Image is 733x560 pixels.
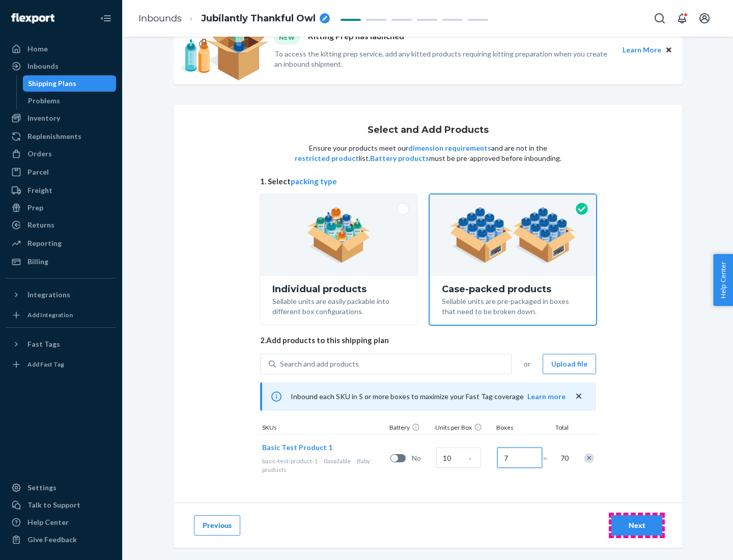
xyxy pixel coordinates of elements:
[27,44,48,54] div: Home
[412,453,432,463] span: No
[6,336,116,352] button: Fast Tags
[294,143,562,163] p: Ensure your products meet our and are not in the list. must be pre-approved before inbounding.
[324,457,351,465] span: 0 available
[6,307,116,323] a: Add Integration
[6,41,116,57] a: Home
[558,453,569,463] span: 70
[27,113,60,123] div: Inventory
[272,294,405,317] div: Sellable units are easily packable into different box configurations.
[442,294,584,317] div: Sellable units are pre-packaged in boxes that need to be broken down.
[27,517,69,527] div: Help Center
[6,128,116,145] a: Replenishments
[96,8,116,29] button: Close Navigation
[6,217,116,233] a: Returns
[27,290,70,300] div: Integrations
[6,497,116,513] a: Talk to Support
[672,8,692,29] button: Open notifications
[650,8,670,29] button: Open Search Box
[6,164,116,180] a: Parcel
[6,58,116,74] a: Inbounds
[194,515,240,536] button: Previous
[23,75,117,92] a: Shipping Plans
[6,200,116,216] a: Prep
[280,359,359,369] div: Search and add products
[370,153,429,163] button: Battery products
[6,356,116,373] a: Add Fast Tag
[6,235,116,251] a: Reporting
[6,514,116,530] a: Help Center
[494,423,545,434] div: Boxes
[27,203,43,213] div: Prep
[545,423,571,434] div: Total
[11,13,54,23] img: Flexport logo
[408,143,491,153] button: dimension requirements
[138,13,182,24] a: Inbounds
[23,93,117,109] a: Problems
[433,423,494,434] div: Units per Box
[27,360,64,369] div: Add Fast Tag
[262,442,332,453] button: Basic Test Product 1
[623,44,661,55] button: Learn More
[6,287,116,303] button: Integrations
[543,354,596,374] button: Upload file
[27,483,57,493] div: Settings
[262,443,332,452] span: Basic Test Product 1
[6,480,116,496] a: Settings
[27,500,80,510] div: Talk to Support
[611,515,662,536] button: Next
[442,284,584,294] div: Case-packed products
[6,531,116,548] button: Give Feedback
[274,49,613,69] p: To access the kitting prep service, add any kitted products requiring kitting preparation when yo...
[387,423,433,434] div: Battery
[436,447,481,468] input: Case Quantity
[130,4,338,34] ol: breadcrumbs
[694,8,715,29] button: Open account menu
[27,185,52,195] div: Freight
[584,453,594,463] div: Remove Item
[27,535,77,545] div: Give Feedback
[262,457,318,465] span: basic-test-product-1
[291,176,337,187] button: packing type
[28,96,60,106] div: Problems
[713,254,733,306] button: Help Center
[27,339,60,349] div: Fast Tags
[272,284,405,294] div: Individual products
[27,257,48,267] div: Billing
[260,335,596,346] span: 2. Add products to this shipping plan
[27,311,73,319] div: Add Integration
[574,391,584,402] button: close
[497,447,542,468] input: Number of boxes
[524,359,530,369] span: or
[260,176,596,187] span: 1. Select
[27,61,59,71] div: Inbounds
[27,238,62,248] div: Reporting
[368,125,489,135] h1: Select and Add Products
[449,207,576,263] img: case-pack.59cecea509d18c883b923b81aeac6d0b.png
[307,207,371,263] img: individual-pack.facf35554cb0f1810c75b2bd6df2d64e.png
[6,254,116,270] a: Billing
[27,167,49,177] div: Parcel
[201,12,316,25] span: Jubilantly Thankful Owl
[274,31,300,44] div: NEW
[27,220,54,230] div: Returns
[27,131,81,142] div: Replenishments
[663,44,674,55] button: Close
[260,423,387,434] div: SKUs
[295,153,359,163] button: restricted product
[308,31,404,44] p: Kitting Prep has launched
[6,146,116,162] a: Orders
[6,182,116,199] a: Freight
[27,149,52,159] div: Orders
[260,382,596,411] div: Inbound each SKU in 5 or more boxes to maximize your Fast Tag coverage
[262,457,386,474] div: Baby products
[543,453,553,463] span: =
[527,391,566,402] button: Learn more
[28,78,76,89] div: Shipping Plans
[6,110,116,126] a: Inventory
[620,520,654,530] div: Next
